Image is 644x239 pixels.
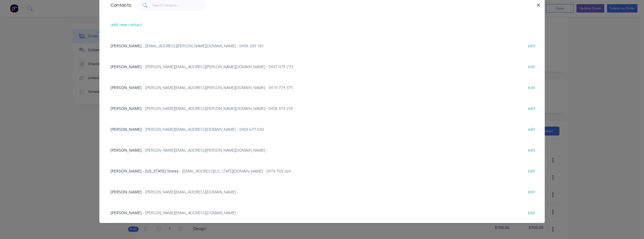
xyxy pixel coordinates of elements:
[143,85,293,90] span: - [PERSON_NAME][EMAIL_ADDRESS][PERSON_NAME][DOMAIN_NAME] - 0419 774 375
[143,210,238,215] span: - [PERSON_NAME][EMAIL_ADDRESS][DOMAIN_NAME] -
[110,147,142,153] span: [PERSON_NAME]
[143,127,264,132] span: - [PERSON_NAME][EMAIL_ADDRESS][DOMAIN_NAME] - 0409 677 030
[143,43,264,48] span: - [EMAIL_ADDRESS][PERSON_NAME][DOMAIN_NAME] - 0498 209 181
[110,64,142,69] span: [PERSON_NAME]
[525,104,538,112] button: edit
[110,168,179,174] span: [PERSON_NAME] - [US_STATE] Stores
[110,210,142,215] span: [PERSON_NAME]
[110,106,142,111] span: [PERSON_NAME]
[525,42,538,49] button: edit
[525,188,538,195] button: edit
[525,209,538,216] button: edit
[525,125,538,133] button: edit
[110,189,142,194] span: [PERSON_NAME]
[110,127,142,132] span: [PERSON_NAME]
[110,43,142,48] span: [PERSON_NAME]
[525,63,538,70] button: edit
[525,146,538,154] button: edit
[180,168,291,174] span: - [EMAIL_ADDRESS][US_STATE][DOMAIN_NAME] - 0474 703 264
[143,189,238,194] span: - [PERSON_NAME][EMAIL_ADDRESS][DOMAIN_NAME] -
[143,147,267,153] span: - [PERSON_NAME][EMAIL_ADDRESS][PERSON_NAME][DOMAIN_NAME] -
[110,85,142,90] span: [PERSON_NAME]
[143,106,293,111] span: - [PERSON_NAME][EMAIL_ADDRESS][PERSON_NAME][DOMAIN_NAME] - 0458 479 258
[525,167,538,174] button: edit
[525,83,538,91] button: edit
[143,64,293,69] span: - [PERSON_NAME][EMAIL_ADDRESS][PERSON_NAME][DOMAIN_NAME] - 0447 079 273
[108,21,145,28] button: add new contact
